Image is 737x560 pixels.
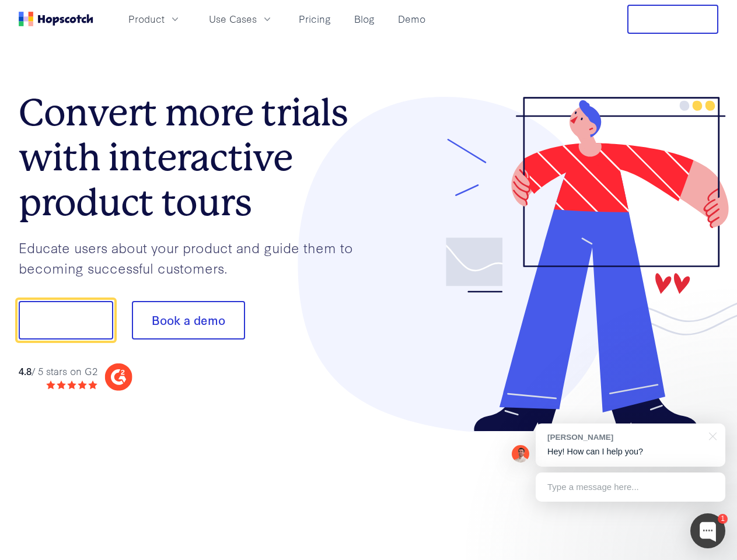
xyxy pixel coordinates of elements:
span: Use Cases [209,12,257,26]
button: Product [121,9,188,29]
p: Educate users about your product and guide them to becoming successful customers. [19,237,369,278]
a: Demo [393,9,430,29]
p: Hey! How can I help you? [547,446,714,458]
div: [PERSON_NAME] [547,432,702,443]
button: Show me! [19,301,113,339]
button: Free Trial [627,5,718,34]
span: Product [128,12,165,26]
a: Home [19,12,93,26]
img: Mark Spera [512,445,529,463]
h1: Convert more trials with interactive product tours [19,90,369,225]
div: / 5 stars on G2 [19,364,97,379]
div: Type a message here... [536,473,725,502]
strong: 4.8 [19,364,32,377]
button: Use Cases [202,9,280,29]
a: Blog [350,9,379,29]
a: Pricing [294,9,336,29]
div: 1 [718,514,728,524]
button: Book a demo [132,301,245,339]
